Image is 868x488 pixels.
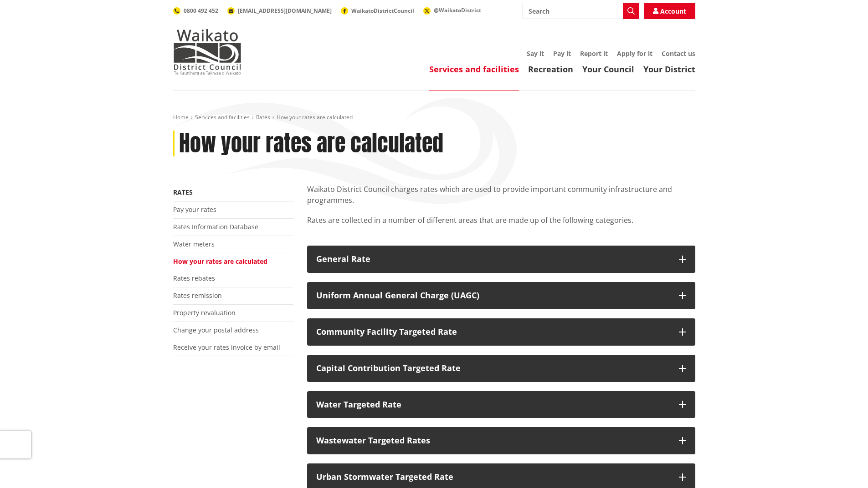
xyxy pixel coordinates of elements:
[227,7,332,15] a: [EMAIL_ADDRESS][DOMAIN_NAME]
[179,131,443,157] h1: How your rates are calculated
[307,427,695,454] button: Wastewater Targeted Rates
[316,436,670,445] div: Wastewater Targeted Rates
[617,49,652,58] a: Apply for it
[173,257,267,266] a: How your rates are calculated
[351,7,414,15] span: WaikatoDistrictCouncil
[528,64,573,75] a: Recreation
[173,114,695,121] nav: breadcrumb
[662,49,695,58] a: Contact us
[316,400,670,409] div: Water Targeted Rate
[307,215,695,236] p: Rates are collected in a number of different areas that are made up of the following categories.
[173,222,258,231] a: Rates Information Database
[173,326,259,334] a: Change your postal address
[173,343,280,352] a: Receive your rates invoice by email
[307,355,695,382] button: Capital Contribution Targeted Rate
[173,291,222,300] a: Rates remission
[527,49,544,58] a: Say it
[423,6,481,14] a: @WaikatoDistrict
[523,3,639,19] input: Search input
[307,318,695,346] button: Community Facility Targeted Rate
[316,364,670,373] div: Capital Contribution Targeted Rate
[173,7,218,15] a: 0800 492 452
[316,473,670,482] div: Urban Stormwater Targeted Rate
[173,274,215,282] a: Rates rebates
[316,291,670,300] div: Uniform Annual General Charge (UAGC)
[173,308,236,317] a: Property revaluation
[644,3,695,19] a: Account
[173,240,215,248] a: Water meters
[582,64,634,75] a: Your Council
[256,113,270,121] a: Rates
[195,113,250,121] a: Services and facilities
[173,205,216,214] a: Pay your rates
[580,49,608,58] a: Report it
[173,113,189,121] a: Home
[307,246,695,273] button: General Rate
[307,282,695,309] button: Uniform Annual General Charge (UAGC)
[184,7,218,15] span: 0800 492 452
[277,113,353,121] span: How your rates are calculated
[434,6,481,14] span: @WaikatoDistrict
[173,29,241,75] img: Waikato District Council - Te Kaunihera aa Takiwaa o Waikato
[316,255,670,264] div: General Rate
[643,64,695,75] a: Your District
[429,64,519,75] a: Services and facilities
[316,327,670,337] div: Community Facility Targeted Rate
[553,49,571,58] a: Pay it
[307,184,695,206] p: Waikato District Council charges rates which are used to provide important community infrastructu...
[341,7,414,15] a: WaikatoDistrictCouncil
[238,7,332,15] span: [EMAIL_ADDRESS][DOMAIN_NAME]
[173,188,193,196] a: Rates
[307,391,695,418] button: Water Targeted Rate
